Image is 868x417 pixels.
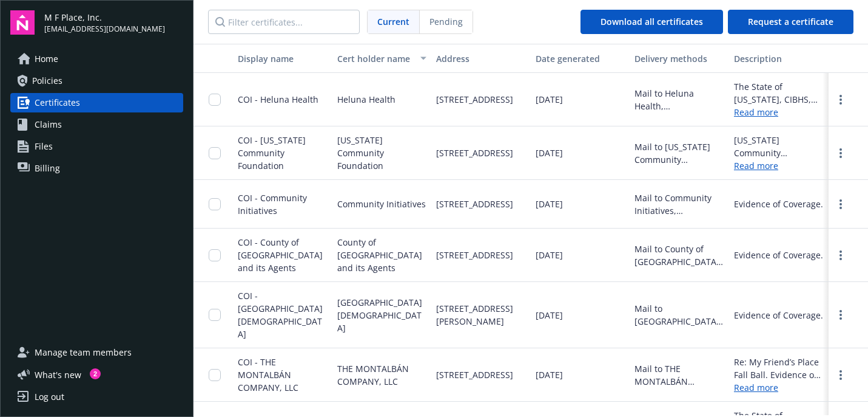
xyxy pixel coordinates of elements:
[44,10,183,35] button: M F Place, Inc.[EMAIL_ADDRESS][DOMAIN_NAME]
[10,93,183,112] a: Certificates
[10,71,183,91] a: Policies
[601,16,703,27] span: Download all certificates
[238,94,318,105] span: COI - Heluna Health
[634,302,724,328] div: Mail to [GEOGRAPHIC_DATA][DEMOGRAPHIC_DATA], [STREET_ADDRESS][PERSON_NAME]
[436,249,513,261] span: [STREET_ADDRESS]
[337,198,426,210] span: Community Initiatives
[531,44,630,73] button: Date generated
[10,137,183,156] a: Files
[536,309,563,322] span: [DATE]
[436,146,513,159] span: [STREET_ADDRESS]
[337,362,427,388] span: THE MONTALBÁN COMPANY, LLC
[420,10,473,33] span: Pending
[833,146,848,160] a: more
[209,249,221,261] input: Toggle Row Selected
[634,191,724,217] div: Mail to Community Initiatives, [STREET_ADDRESS]
[209,198,221,210] input: Toggle Row Selected
[209,309,221,321] input: Toggle Row Selected
[332,44,432,73] button: Cert holder name
[734,381,824,394] a: Read more
[748,16,833,27] span: Request a certificate
[833,248,848,263] a: more
[209,94,221,106] input: Toggle Row Selected
[536,93,563,106] span: [DATE]
[734,52,824,65] div: Description
[634,140,724,166] div: Mail to [US_STATE] Community Foundation, [STREET_ADDRESS]
[630,44,729,73] button: Delivery methods
[634,52,724,65] div: Delivery methods
[734,309,823,322] div: Evidence of Coverage.
[833,368,848,382] a: more
[209,147,221,159] input: Toggle Row Selected
[238,52,328,65] div: Display name
[377,15,409,28] span: Current
[238,356,298,393] span: COI - THE MONTALBÁN COMPANY, LLC
[734,159,824,172] a: Read more
[734,356,824,381] div: Re: My Friend’s Place Fall Ball. Evidence of Coverage.
[734,249,823,261] div: Evidence of Coverage.
[337,93,395,106] span: Heluna Health
[44,11,165,24] span: M F Place, Inc.
[429,15,463,28] span: Pending
[734,80,824,106] div: The State of [US_STATE], CIBHS, Heluna Health and their respective officers, directors, agents, r...
[44,24,165,35] span: [EMAIL_ADDRESS][DOMAIN_NAME]
[536,52,625,65] div: Date generated
[32,71,62,91] span: Policies
[35,137,53,156] span: Files
[734,134,824,159] div: [US_STATE] Community Foundation, The County of [GEOGRAPHIC_DATA], its Special Districts, Elected ...
[90,368,101,379] div: 2
[35,159,60,178] span: Billing
[10,49,183,69] a: Home
[436,52,526,65] div: Address
[580,10,723,34] button: Download all certificates
[536,146,563,159] span: [DATE]
[436,198,513,210] span: [STREET_ADDRESS]
[833,308,848,322] a: more
[238,192,307,216] span: COI - Community Initiatives
[436,368,513,381] span: [STREET_ADDRESS]
[436,93,513,106] span: [STREET_ADDRESS]
[337,134,427,172] span: [US_STATE] Community Foundation
[337,52,414,65] div: Cert holder name
[238,134,306,171] span: COI - [US_STATE] Community Foundation
[728,10,853,34] button: Request a certificate
[536,249,563,261] span: [DATE]
[734,198,823,210] div: Evidence of Coverage.
[734,106,824,119] a: Read more
[634,243,724,268] div: Mail to County of [GEOGRAPHIC_DATA] and its Agents, [STREET_ADDRESS]
[833,92,848,107] a: more
[337,236,427,274] span: County of [GEOGRAPHIC_DATA] and its Agents
[10,10,35,35] img: navigator-logo.svg
[35,343,132,362] span: Manage team members
[634,87,724,112] div: Mail to Heluna Health, [STREET_ADDRESS]
[833,197,848,212] a: more
[238,236,323,274] span: COI - County of [GEOGRAPHIC_DATA] and its Agents
[634,362,724,388] div: Mail to THE MONTALBÁN COMPANY, LLC, [STREET_ADDRESS]
[10,159,183,178] a: Billing
[536,198,563,210] span: [DATE]
[233,44,332,73] button: Display name
[35,115,62,134] span: Claims
[35,368,81,381] span: What ' s new
[238,290,323,340] span: COI - [GEOGRAPHIC_DATA][DEMOGRAPHIC_DATA]
[431,44,531,73] button: Address
[10,368,101,381] button: What's new2
[436,302,526,328] span: [STREET_ADDRESS][PERSON_NAME]
[209,369,221,381] input: Toggle Row Selected
[35,49,58,69] span: Home
[35,387,64,407] div: Log out
[337,296,427,334] span: [GEOGRAPHIC_DATA][DEMOGRAPHIC_DATA]
[35,93,80,112] span: Certificates
[536,368,563,381] span: [DATE]
[10,115,183,134] a: Claims
[10,343,183,362] a: Manage team members
[729,44,829,73] button: Description
[208,10,360,34] input: Filter certificates...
